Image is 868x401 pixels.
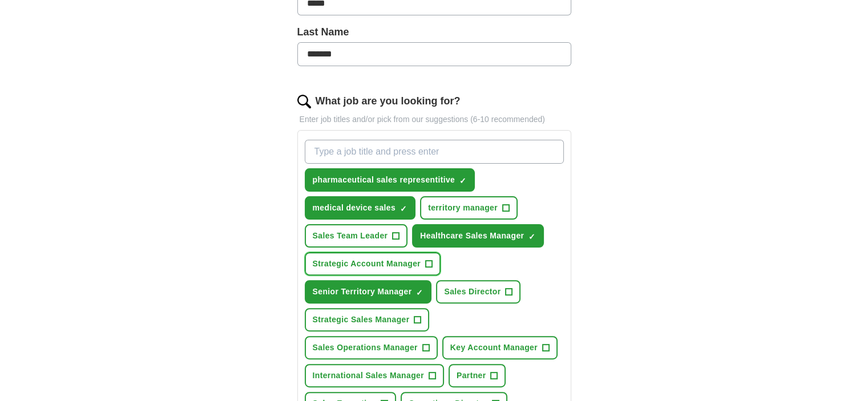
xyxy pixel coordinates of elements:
[305,196,416,220] button: medical device sales✓
[449,364,506,387] button: Partner
[444,286,500,298] span: Sales Director
[416,288,423,297] span: ✓
[400,204,407,213] span: ✓
[297,114,571,125] p: Enter job titles and/or pick from our suggestions (6-10 recommended)
[436,280,520,303] button: Sales Director
[457,370,486,382] span: Partner
[420,230,524,242] span: Healthcare Sales Manager
[428,202,498,214] span: territory manager
[442,336,558,359] button: Key Account Manager
[297,95,311,108] img: search.png
[313,174,455,186] span: pharmaceutical sales representitive
[313,314,410,326] span: Strategic Sales Manager
[412,224,544,248] button: Healthcare Sales Manager✓
[450,342,538,354] span: Key Account Manager
[305,140,564,164] input: Type a job title and press enter
[313,286,412,298] span: Senior Territory Manager
[305,336,438,359] button: Sales Operations Manager
[313,258,421,270] span: Strategic Account Manager
[313,230,388,242] span: Sales Team Leader
[305,308,430,331] button: Strategic Sales Manager
[305,252,441,276] button: Strategic Account Manager
[305,168,475,192] button: pharmaceutical sales representitive✓
[305,280,432,303] button: Senior Territory Manager✓
[313,202,396,214] span: medical device sales
[420,196,518,220] button: territory manager
[297,25,571,40] label: Last Name
[313,370,424,382] span: International Sales Manager
[459,176,466,185] span: ✓
[528,232,535,241] span: ✓
[313,342,418,354] span: Sales Operations Manager
[305,224,408,248] button: Sales Team Leader
[316,94,461,109] label: What job are you looking for?
[305,364,444,387] button: International Sales Manager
